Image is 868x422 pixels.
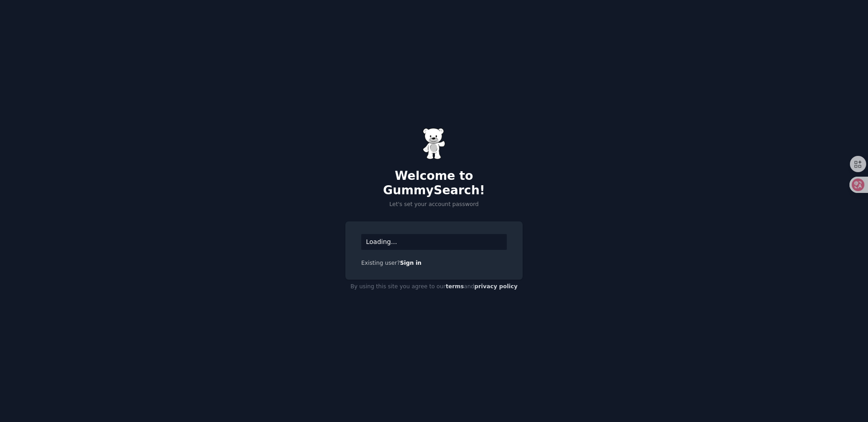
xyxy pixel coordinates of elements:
[446,283,464,290] a: terms
[361,260,400,266] span: Existing user?
[361,234,507,250] div: Loading...
[400,260,422,266] a: Sign in
[345,280,523,294] div: By using this site you agree to our and
[345,201,523,209] p: Let's set your account password
[345,169,523,197] h2: Welcome to GummySearch!
[474,283,518,290] a: privacy policy
[423,128,445,159] img: Gummy Bear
